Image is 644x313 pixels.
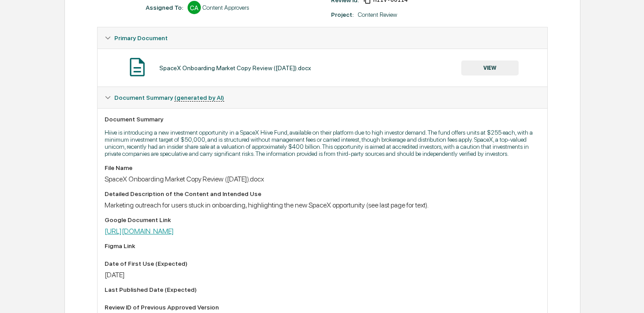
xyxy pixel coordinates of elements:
[105,116,540,123] div: Document Summary
[159,64,311,72] div: SpaceX Onboarding Market Copy Review ([DATE]).docx
[98,87,547,108] div: Document Summary (generated by AI)
[105,227,174,235] a: [URL][DOMAIN_NAME]
[126,56,148,78] img: Document Icon
[114,34,168,41] span: Primary Document
[105,260,540,267] div: Date of First Use (Expected)
[98,49,547,87] div: Primary Document
[105,190,540,197] div: Detailed Description of the Content and Intended Use
[114,94,224,101] span: Document Summary
[105,175,540,183] div: SpaceX Onboarding Market Copy Review ([DATE]).docx
[174,94,224,102] u: (generated by AI)
[105,216,540,223] div: Google Document Link
[461,60,519,75] button: VIEW
[105,286,540,293] div: Last Published Date (Expected)
[105,271,540,279] div: [DATE]
[105,304,540,311] div: Review ID of Previous Approved Version
[105,201,540,209] div: Marketing outreach for users stuck in onboarding, highlighting the new SpaceX opportunity (see la...
[188,1,201,14] div: CA
[105,242,540,249] div: Figma Link
[105,164,540,171] div: File Name
[203,4,249,11] div: Content Approvers
[105,129,540,157] p: Hiive is introducing a new investment opportunity in a SpaceX Hiive Fund, available on their plat...
[146,4,183,11] div: Assigned To:
[98,27,547,49] div: Primary Document
[358,11,397,18] div: Content Review
[331,11,354,18] div: Project:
